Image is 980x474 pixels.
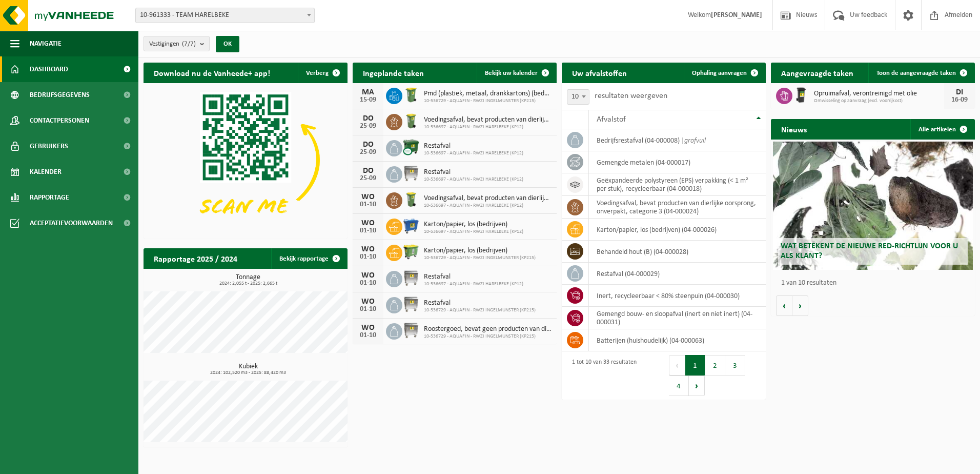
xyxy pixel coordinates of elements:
[589,307,766,329] td: gemengd bouw- en sloopafval (inert en niet inert) (04-000031)
[589,329,766,351] td: batterijen (huishoudelijk) (04-000063)
[402,191,420,208] img: WB-0140-HPE-GN-50
[771,63,864,83] h2: Aangevraagde taken
[876,70,956,76] span: Toon de aangevraagde taken
[685,355,705,376] button: 1
[216,36,239,52] button: OK
[358,253,378,261] div: 01-10
[567,89,589,105] span: 10
[781,280,970,287] p: 1 van 10 resultaten
[30,82,90,108] span: Bedrijfsgegevens
[589,151,766,173] td: gemengde metalen (04-000017)
[725,355,745,376] button: 3
[358,167,378,175] div: DO
[358,227,378,234] div: 01-10
[684,63,765,83] a: Ophaling aanvragen
[868,63,974,83] a: Toon de aangevraagde taken
[402,269,420,287] img: WB-1100-GAL-GY-01
[358,306,378,313] div: 01-10
[424,194,552,203] span: Voedingsafval, bevat producten van dierlijke oorsprong, onverpakt, categorie 3
[30,31,62,56] span: Navigatie
[711,11,762,19] strong: [PERSON_NAME]
[358,280,378,287] div: 01-10
[30,210,113,236] span: Acceptatievoorwaarden
[781,242,958,260] span: Wat betekent de nieuwe RED-richtlijn voor u als klant?
[30,133,68,159] span: Gebruikers
[424,221,523,229] span: Karton/papier, los (bedrijven)
[597,115,626,124] span: Afvalstof
[669,355,685,376] button: Previous
[424,273,523,281] span: Restafval
[353,63,434,83] h2: Ingeplande taken
[358,96,378,104] div: 15-09
[424,98,552,104] span: 10-536729 - AQUAFIN - RWZI INGELMUNSTER (KP215)
[30,185,69,210] span: Rapportage
[424,281,523,287] span: 10-536697 - AQUAFIN - RWZI HARELBEKE (KP12)
[144,83,348,236] img: Download de VHEPlus App
[949,96,970,104] div: 16-09
[424,247,536,255] span: Karton/papier, los (bedrijven)
[149,36,196,52] span: Vestigingen
[567,90,589,104] span: 10
[792,86,810,104] img: WB-0240-HPE-BK-01
[910,119,974,140] a: Alle artikelen
[562,63,637,83] h2: Uw afvalstoffen
[402,295,420,313] img: WB-1100-GAL-GY-01
[144,248,248,268] h2: Rapportage 2025 / 2024
[589,263,766,285] td: restafval (04-000029)
[298,63,346,83] button: Verberg
[271,248,346,269] a: Bekijk rapportage
[814,90,944,98] span: Opruimafval, verontreinigd met olie
[424,229,523,235] span: 10-536697 - AQUAFIN - RWZI HARELBEKE (KP12)
[144,36,210,51] button: Vestigingen(7/7)
[684,137,706,145] i: grofvuil
[358,201,378,208] div: 01-10
[358,298,378,306] div: WO
[485,70,538,76] span: Bekijk uw kalender
[135,8,315,23] span: 10-961333 - TEAM HARELBEKE
[424,307,536,313] span: 10-536729 - AQUAFIN - RWZI INGELMUNSTER (KP215)
[424,168,523,176] span: Restafval
[589,196,766,219] td: voedingsafval, bevat producten van dierlijke oorsprong, onverpakt, categorie 3 (04-000024)
[358,193,378,201] div: WO
[358,149,378,156] div: 25-09
[402,217,420,234] img: WB-0660-HPE-BE-01
[306,70,329,76] span: Verberg
[358,271,378,280] div: WO
[358,219,378,227] div: WO
[402,112,420,130] img: WB-0140-HPE-GN-50
[595,92,667,100] label: resultaten weergeven
[424,255,536,261] span: 10-536729 - AQUAFIN - RWZI INGELMUNSTER (KP215)
[589,241,766,263] td: behandeld hout (B) (04-000028)
[567,354,637,397] div: 1 tot 10 van 33 resultaten
[358,175,378,182] div: 25-09
[149,370,348,376] span: 2024: 102,520 m3 - 2025: 88,420 m3
[182,41,196,47] count: (7/7)
[589,285,766,307] td: inert, recycleerbaar < 80% steenpuin (04-000030)
[358,88,378,96] div: MA
[792,295,808,316] button: Volgende
[424,333,552,340] span: 10-536729 - AQUAFIN - RWZI INGELMUNSTER (KP215)
[814,98,944,104] span: Omwisseling op aanvraag (excl. voorrijkost)
[358,332,378,339] div: 01-10
[402,86,420,104] img: WB-0240-HPE-GN-50
[149,363,348,376] h3: Kubiek
[771,119,817,139] h2: Nieuws
[705,355,725,376] button: 2
[136,8,314,23] span: 10-961333 - TEAM HARELBEKE
[358,245,378,253] div: WO
[692,70,747,76] span: Ophaling aanvragen
[358,141,378,149] div: DO
[424,124,552,130] span: 10-536697 - AQUAFIN - RWZI HARELBEKE (KP12)
[949,88,970,96] div: DI
[358,123,378,130] div: 25-09
[589,129,766,151] td: bedrijfsrestafval (04-000008) |
[149,281,348,286] span: 2024: 2,055 t - 2025: 2,665 t
[402,165,420,182] img: WB-1100-GAL-GY-01
[424,90,552,98] span: Pmd (plastiek, metaal, drankkartons) (bedrijven)
[402,139,420,156] img: WB-1100-CU
[402,322,420,339] img: WB-1100-GAL-GY-01
[424,176,523,183] span: 10-536697 - AQUAFIN - RWZI HARELBEKE (KP12)
[30,108,89,133] span: Contactpersonen
[149,274,348,286] h3: Tonnage
[776,295,792,316] button: Vorige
